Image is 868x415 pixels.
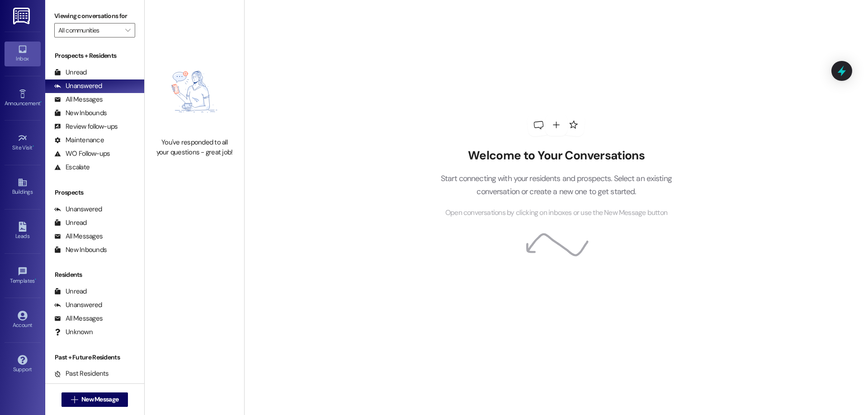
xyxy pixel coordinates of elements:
img: empty-state [155,50,234,133]
div: Unread [54,68,87,77]
div: Prospects + Residents [45,51,144,61]
div: All Messages [54,232,103,241]
a: Inbox [5,42,41,66]
button: New Message [61,392,128,407]
a: Buildings [5,175,41,199]
span: • [40,99,42,105]
img: ResiDesk Logo [13,8,32,24]
a: Templates • [5,264,41,288]
a: Site Visit • [5,131,41,155]
div: Unanswered [54,300,102,310]
div: Past Residents [54,369,109,378]
div: You've responded to all your questions - great job! [155,138,234,157]
div: Escalate [54,163,90,172]
span: • [33,143,34,149]
span: • [35,276,36,283]
input: All communities [58,23,121,37]
i:  [71,396,78,403]
i:  [125,27,130,34]
h2: Welcome to Your Conversations [427,149,685,163]
div: Unanswered [54,81,102,91]
div: New Inbounds [54,108,107,118]
div: New Inbounds [54,245,107,255]
div: Maintenance [54,135,104,145]
label: Viewing conversations for [54,9,135,23]
span: Open conversations by clicking on inboxes or use the New Message button [445,207,667,219]
div: All Messages [54,95,103,104]
p: Start connecting with your residents and prospects. Select an existing conversation or create a n... [427,172,685,198]
a: Account [5,308,41,332]
a: Support [5,352,41,377]
div: Past + Future Residents [45,353,144,362]
a: Leads [5,219,41,243]
div: Prospects [45,188,144,197]
div: Residents [45,270,144,280]
span: New Message [81,395,118,404]
div: Unread [54,218,87,228]
div: All Messages [54,314,103,323]
div: Unanswered [54,205,102,214]
div: Review follow-ups [54,122,118,131]
div: Unread [54,287,87,296]
div: Unknown [54,327,93,337]
div: WO Follow-ups [54,149,110,159]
